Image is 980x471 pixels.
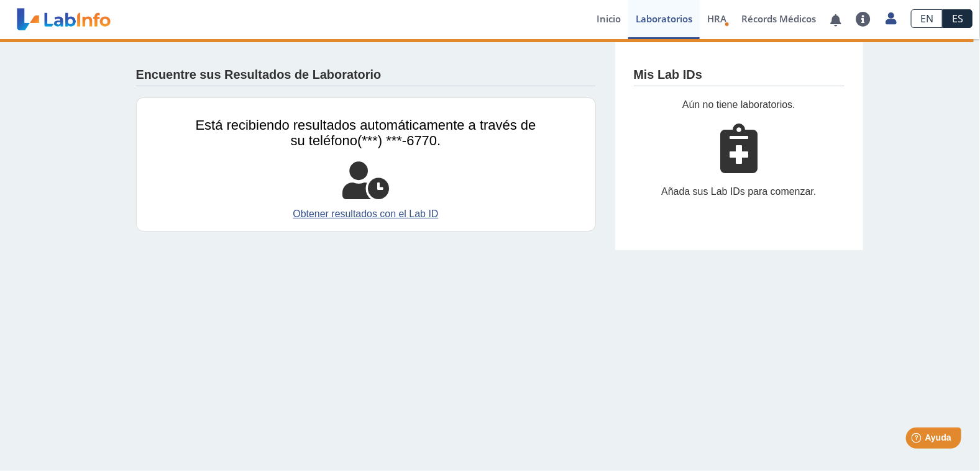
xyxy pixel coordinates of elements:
[634,68,703,83] h4: Mis Lab IDs
[634,184,845,199] div: Añada sus Lab IDs para comenzar.
[136,68,382,83] h4: Encuentre sus Resultados de Laboratorio
[911,9,943,28] a: EN
[196,207,536,222] a: Obtener resultados con el Lab ID
[196,117,536,148] span: Está recibiendo resultados automáticamente a través de su teléfono
[869,423,966,457] iframe: Help widget launcher
[634,97,845,112] div: Aún no tiene laboratorios.
[943,9,973,28] a: ES
[707,12,726,25] span: HRA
